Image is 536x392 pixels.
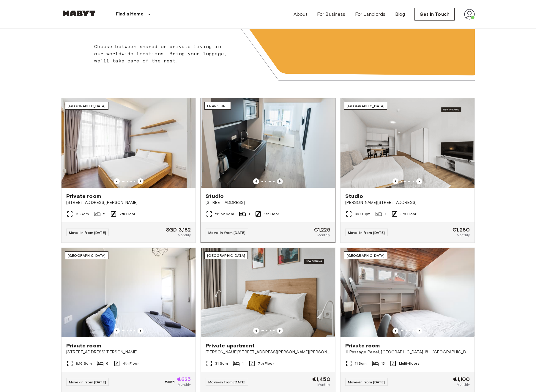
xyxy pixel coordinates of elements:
[345,342,380,349] span: Private room
[399,361,420,366] span: Multi-floors
[138,178,144,184] button: Previous image
[416,178,422,184] button: Previous image
[340,98,475,243] a: Previous imagePrevious image[GEOGRAPHIC_DATA]Studio[PERSON_NAME][STREET_ADDRESS]39.1 Sqm13rd Floo...
[355,361,367,366] span: 11 Sqm
[201,248,335,337] img: Marketing picture of unit ES-15-102-734-001
[202,98,336,188] img: Marketing picture of unit DE-04-001-012-01H
[215,361,228,366] span: 31 Sqm
[69,380,106,384] span: Move-in from [DATE]
[347,253,385,258] span: [GEOGRAPHIC_DATA]
[355,11,386,18] a: For Landlords
[317,232,330,238] span: Monthly
[317,382,330,387] span: Monthly
[348,230,385,235] span: Move-in from [DATE]
[61,10,97,16] img: Habyt
[201,98,335,243] a: Previous imagePrevious imageFrankfurtStudio[STREET_ADDRESS]28.52 Sqm11st FloorMove-in from [DATE]...
[123,361,138,366] span: 4th Floor
[414,8,455,21] a: Get in Touch
[345,193,363,200] span: Studio
[253,328,259,334] button: Previous image
[294,11,308,18] a: About
[317,11,346,18] a: For Business
[264,211,279,217] span: 1st Floor
[106,361,108,366] span: 6
[345,200,470,206] span: [PERSON_NAME][STREET_ADDRESS]
[76,361,92,366] span: 8.16 Sqm
[208,230,245,235] span: Move-in from [DATE]
[340,98,474,188] img: Marketing picture of unit DE-01-492-301-001
[165,379,175,385] span: €655
[340,248,474,337] img: Marketing picture of unit FR-18-011-001-011
[76,211,89,217] span: 19 Sqm
[347,104,385,108] span: [GEOGRAPHIC_DATA]
[401,211,416,217] span: 3rd Floor
[452,227,470,232] span: €1,280
[277,178,283,184] button: Previous image
[62,98,196,188] img: Marketing picture of unit SG-01-003-012-01
[114,178,120,184] button: Previous image
[114,328,120,334] button: Previous image
[416,328,422,334] button: Previous image
[69,230,106,235] span: Move-in from [DATE]
[62,248,196,337] img: Marketing picture of unit IT-14-111-001-006
[66,349,191,355] span: [STREET_ADDRESS][PERSON_NAME]
[206,200,330,206] span: [STREET_ADDRESS]
[258,361,274,366] span: 7th Floor
[392,178,398,184] button: Previous image
[453,377,470,382] span: €1,100
[242,361,244,366] span: 1
[206,342,255,349] span: Private apartment
[457,232,470,238] span: Monthly
[116,11,144,18] p: Find a Home
[395,11,405,18] a: Blog
[314,227,330,232] span: €1,225
[345,349,470,355] span: 11 Passage Penel, [GEOGRAPHIC_DATA] 18 - [GEOGRAPHIC_DATA]
[248,211,250,217] span: 1
[138,328,144,334] button: Previous image
[207,104,228,108] span: Frankfurt
[66,200,191,206] span: [STREET_ADDRESS][PERSON_NAME]
[348,380,385,384] span: Move-in from [DATE]
[206,193,224,200] span: Studio
[177,377,191,382] span: €625
[381,361,385,366] span: 13
[457,382,470,387] span: Monthly
[392,328,398,334] button: Previous image
[355,211,371,217] span: 39.1 Sqm
[68,253,106,258] span: [GEOGRAPHIC_DATA]
[277,328,283,334] button: Previous image
[94,43,231,64] p: Choose between shared or private living in our worldwide locations. Bring your luggage, we'll tak...
[103,211,105,217] span: 2
[215,211,234,217] span: 28.52 Sqm
[385,211,386,217] span: 1
[206,349,330,355] span: [PERSON_NAME][STREET_ADDRESS][PERSON_NAME][PERSON_NAME]
[312,377,330,382] span: €1,450
[119,211,135,217] span: 7th Floor
[166,227,191,232] span: SGD 3,182
[66,193,101,200] span: Private room
[253,178,259,184] button: Previous image
[178,232,191,238] span: Monthly
[208,380,245,384] span: Move-in from [DATE]
[178,382,191,387] span: Monthly
[464,9,475,20] img: avatar
[68,104,106,108] span: [GEOGRAPHIC_DATA]
[66,342,101,349] span: Private room
[207,253,245,258] span: [GEOGRAPHIC_DATA]
[61,98,196,243] a: Marketing picture of unit SG-01-003-012-01Previous imagePrevious image[GEOGRAPHIC_DATA]Private ro...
